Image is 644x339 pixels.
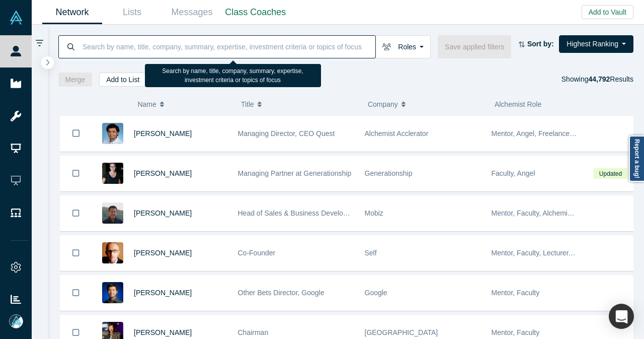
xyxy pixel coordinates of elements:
[492,209,583,217] span: Mentor, Faculty, Alchemist 25
[134,328,192,336] a: [PERSON_NAME]
[368,94,398,115] span: Company
[134,209,192,217] a: [PERSON_NAME]
[241,94,357,115] button: Title
[238,129,335,138] span: Managing Director, CEO Quest
[365,129,429,138] span: Alchemist Acclerator
[365,169,413,177] span: Generationship
[365,209,383,217] span: Mobiz
[375,35,431,58] button: Roles
[559,35,633,53] button: Highest Ranking
[492,289,540,297] span: Mentor, Faculty
[368,94,484,115] button: Company
[241,94,254,115] span: Title
[58,73,93,87] button: Merge
[492,169,535,177] span: Faculty, Angel
[102,282,123,303] img: Steven Kan's Profile Image
[492,328,540,336] span: Mentor, Faculty
[99,73,146,87] button: Add to List
[60,236,92,270] button: Bookmark
[102,242,123,263] img: Robert Winder's Profile Image
[588,75,610,83] strong: 44,792
[9,11,23,25] img: Alchemist Vault Logo
[238,169,352,177] span: Managing Partner at Generationship
[588,75,633,83] span: Results
[238,328,269,336] span: Chairman
[238,289,325,297] span: Other Bets Director, Google
[42,1,102,24] a: Network
[365,249,377,257] span: Self
[438,35,511,58] button: Save applied filters
[527,40,554,48] strong: Sort by:
[137,94,230,115] button: Name
[629,135,644,182] a: Report a bug!
[60,276,92,310] button: Bookmark
[134,169,192,177] a: [PERSON_NAME]
[82,35,375,58] input: Search by name, title, company, summary, expertise, investment criteria or topics of focus
[137,94,156,115] span: Name
[222,1,289,24] a: Class Coaches
[102,202,123,224] img: Michael Chang's Profile Image
[561,73,633,87] div: Showing
[9,314,23,328] img: Mia Scott's Account
[102,163,123,184] img: Rachel Chalmers's Profile Image
[594,168,627,179] span: Updated
[134,249,192,257] a: [PERSON_NAME]
[102,1,162,24] a: Lists
[60,156,92,191] button: Bookmark
[134,289,192,297] a: [PERSON_NAME]
[365,328,438,336] span: [GEOGRAPHIC_DATA]
[495,100,541,108] span: Alchemist Role
[238,249,276,257] span: Co-Founder
[582,5,633,19] button: Add to Vault
[238,209,390,217] span: Head of Sales & Business Development (interim)
[102,123,123,144] img: Gnani Palanikumar's Profile Image
[365,289,387,297] span: Google
[60,116,92,151] button: Bookmark
[60,196,92,231] button: Bookmark
[162,1,222,24] a: Messages
[134,129,192,138] a: [PERSON_NAME]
